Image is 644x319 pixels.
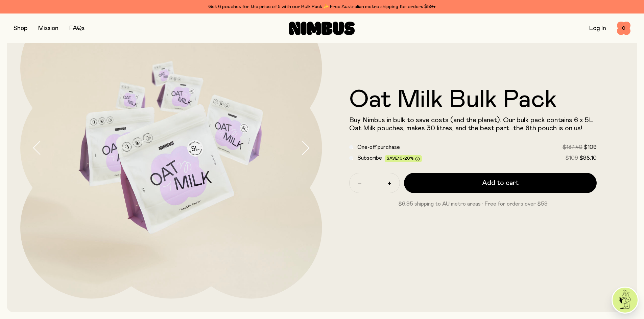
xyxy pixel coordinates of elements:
h1: Oat Milk Bulk Pack [349,88,597,112]
span: $137.40 [563,144,582,150]
span: One-off purchase [357,144,400,150]
a: FAQs [69,25,85,31]
span: Save [387,156,420,161]
a: Mission [38,25,58,31]
span: $109 [584,144,597,150]
span: Subscribe [357,155,382,161]
a: Log In [589,25,606,31]
span: Buy Nimbus in bulk to save costs (and the planet). Our bulk pack contains 6 x 5L Oat Milk pouches... [349,117,593,132]
span: Add to cart [482,178,519,188]
span: $109 [565,155,578,161]
p: $6.95 shipping to AU metro areas · Free for orders over $59 [349,200,597,208]
button: Add to cart [404,173,597,193]
button: 0 [617,22,630,35]
img: agent [613,288,638,313]
div: Get 6 pouches for the price of 5 with our Bulk Pack ✨ Free Australian metro shipping for orders $59+ [14,3,630,11]
span: $98.10 [579,155,597,161]
span: 10-20% [398,156,414,160]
